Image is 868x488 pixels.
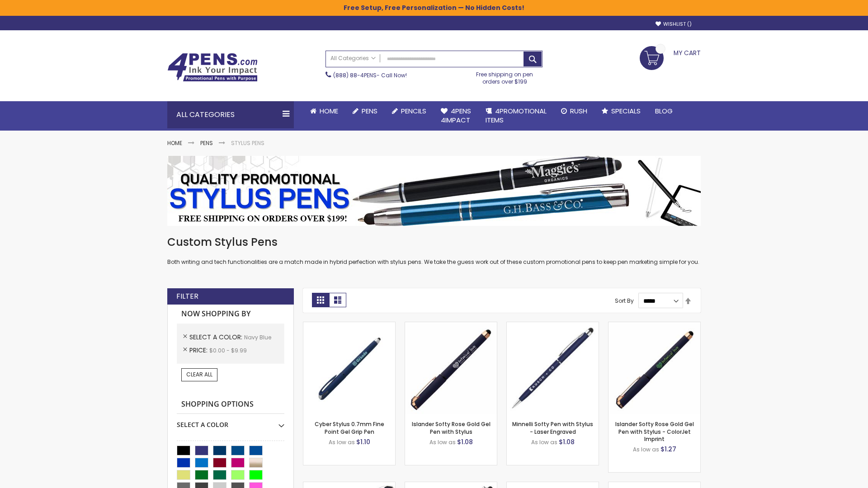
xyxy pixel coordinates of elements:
a: Islander Softy Rose Gold Gel Pen with Stylus - ColorJet Imprint-Navy Blue [609,322,700,329]
a: 4PROMOTIONALITEMS [478,101,554,131]
div: Free shipping on pen orders over $199 [467,67,543,85]
a: Islander Softy Rose Gold Gel Pen with Stylus - ColorJet Imprint [615,420,694,442]
a: Cyber Stylus 0.7mm Fine Point Gel Grip Pen-Navy Blue [303,322,395,329]
a: Cyber Stylus 0.7mm Fine Point Gel Grip Pen [315,420,384,435]
strong: Grid [312,293,329,307]
span: - Call Now! [333,71,407,79]
a: Rush [554,101,594,121]
span: Pens [362,106,377,116]
span: As low as [429,438,456,446]
a: Pens [200,139,213,147]
span: Select A Color [189,333,244,342]
span: As low as [329,438,355,446]
strong: Now Shopping by [177,305,284,324]
label: Sort By [615,297,634,305]
a: (888) 88-4PENS [333,71,377,79]
span: Price [189,346,209,355]
a: Islander Softy Rose Gold Gel Pen with Stylus-Navy Blue [405,322,497,329]
span: $1.08 [559,437,575,446]
a: Specials [594,101,648,121]
div: All Categories [167,101,294,128]
span: 4Pens 4impact [441,106,471,125]
span: Specials [611,106,641,116]
a: Clear All [181,368,217,381]
a: Minnelli Softy Pen with Stylus - Laser Engraved [512,420,593,435]
span: Navy Blue [244,333,271,341]
span: $1.08 [457,437,473,446]
img: Stylus Pens [167,156,701,226]
a: Pens [345,101,385,121]
img: Minnelli Softy Pen with Stylus - Laser Engraved-Navy Blue [507,322,599,414]
a: 4Pens4impact [434,101,478,131]
a: All Categories [326,51,380,66]
a: Wishlist [656,21,692,28]
span: Clear All [186,371,212,378]
a: Home [167,139,182,147]
span: Rush [570,106,587,116]
strong: Filter [176,291,198,301]
a: Minnelli Softy Pen with Stylus - Laser Engraved-Navy Blue [507,322,599,329]
img: 4Pens Custom Pens and Promotional Products [167,53,258,82]
span: Home [320,106,338,116]
a: Home [303,101,345,121]
div: Both writing and tech functionalities are a match made in hybrid perfection with stylus pens. We ... [167,235,701,266]
div: Select A Color [177,414,284,429]
strong: Stylus Pens [231,139,264,147]
span: As low as [531,438,557,446]
span: As low as [633,446,659,453]
a: Islander Softy Rose Gold Gel Pen with Stylus [412,420,491,435]
span: Blog [655,106,673,116]
span: $1.10 [356,437,370,446]
span: $0.00 - $9.99 [209,347,247,354]
span: All Categories [330,55,376,62]
strong: Shopping Options [177,395,284,414]
a: Blog [648,101,680,121]
img: Islander Softy Rose Gold Gel Pen with Stylus-Navy Blue [405,322,497,414]
img: Islander Softy Rose Gold Gel Pen with Stylus - ColorJet Imprint-Navy Blue [609,322,700,414]
span: 4PROMOTIONAL ITEMS [486,106,547,125]
span: Pencils [401,106,426,116]
h1: Custom Stylus Pens [167,235,701,249]
img: Cyber Stylus 0.7mm Fine Point Gel Grip Pen-Navy Blue [303,322,395,414]
span: $1.27 [660,445,676,454]
a: Pencils [385,101,434,121]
